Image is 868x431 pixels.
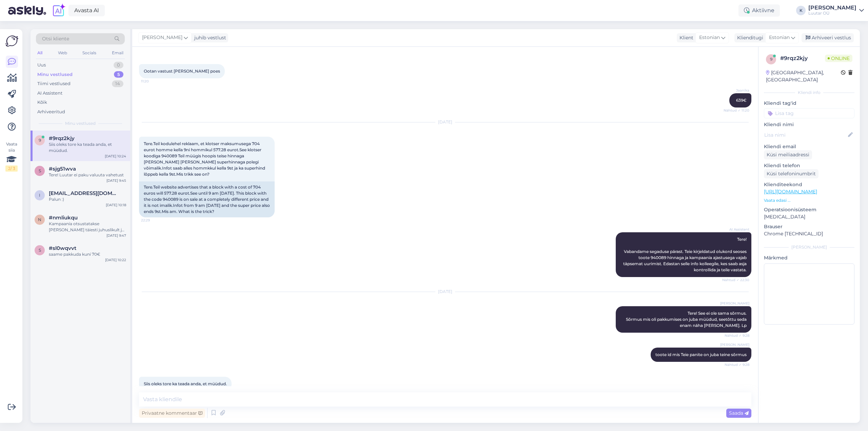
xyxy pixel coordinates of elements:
[106,178,126,183] div: [DATE] 9:45
[114,62,123,68] div: 0
[36,48,44,57] div: All
[764,131,847,139] input: Lisa nimi
[825,55,852,62] span: Online
[764,254,854,261] p: Märkmed
[764,230,854,237] p: Chrome [TECHNICAL_ID]
[142,34,182,41] span: [PERSON_NAME]
[105,257,126,262] div: [DATE] 10:22
[808,5,856,11] div: [PERSON_NAME]
[39,248,41,253] span: s
[68,5,105,16] a: Avasta AI
[106,233,126,238] div: [DATE] 9:47
[65,120,96,126] span: Minu vestlused
[796,6,806,15] div: K
[49,221,126,233] div: Kampaania otsustatakse [PERSON_NAME] täiesti juhuslikult ja kuupäeva ei planeerita. See otsus, et...
[49,196,126,202] div: Palun :)
[49,135,75,141] span: #9rqz2kjy
[105,154,126,159] div: [DATE] 10:24
[139,409,205,418] div: Privaatne kommentaar
[736,98,747,103] span: 639€
[764,181,854,188] p: Klienditeekond
[808,11,856,16] div: Luutar OÜ
[764,108,854,118] input: Lisa tag
[769,34,790,41] span: Estonian
[724,108,749,113] span: Nähtud ✓ 11:20
[49,190,119,196] span: Iriina570@gmail.com
[764,197,854,203] p: Vaata edasi ...
[49,172,126,178] div: Tere! Luutar ei paku valuuta vahetust
[724,227,749,232] span: AI Assistent
[720,342,749,347] span: [PERSON_NAME]
[49,215,78,221] span: #nmliukqu
[141,218,166,223] span: 22:29
[39,168,41,173] span: s
[724,88,749,93] span: Jaanika
[57,48,68,57] div: Web
[724,362,749,367] span: Nähtud ✓ 9:28
[111,48,125,57] div: Email
[37,71,73,78] div: Minu vestlused
[192,34,226,41] div: juhib vestlust
[139,181,275,217] div: Tere.Teil website advertises that a block with a cost of 704 euros will 577.28 eurot.See until 9 ...
[764,206,854,213] p: Operatsioonisüsteem
[764,169,818,178] div: Küsi telefoninumbrit
[139,119,751,125] div: [DATE]
[722,277,749,282] span: Nähtud ✓ 22:30
[49,245,76,251] span: #sl0wqvvt
[42,35,69,42] span: Otsi kliente
[738,4,780,17] div: Aktiivne
[39,193,40,198] span: I
[37,62,46,68] div: Uus
[37,80,71,87] div: Tiimi vestlused
[764,189,817,195] a: [URL][DOMAIN_NAME]
[780,54,825,62] div: # 9rqz2kjy
[144,141,266,177] span: Tere.Teil kodulehel reklaam, et klotser maksumusega 704 eurot homme kella 9ni hommikul 577.28 eur...
[729,410,749,416] span: Saada
[81,48,98,57] div: Socials
[139,289,751,295] div: [DATE]
[764,162,854,169] p: Kliendi telefon
[724,333,749,338] span: Nähtud ✓ 9:28
[802,33,854,42] div: Arhiveeri vestlus
[49,141,126,154] div: Siis oleks tore ka teada anda, et müüdud.
[770,57,772,62] span: 9
[734,34,763,41] div: Klienditugi
[114,71,123,78] div: 5
[655,352,747,357] span: toote id mis Teie panite on juba teine sõrmus
[39,138,41,143] span: 9
[764,150,812,159] div: Küsi meiliaadressi
[5,35,18,47] img: Askly Logo
[52,3,66,18] img: explore-ai
[37,99,47,106] div: Kõik
[5,165,18,172] div: 2 / 3
[49,166,76,172] span: #sjg51wva
[677,34,693,41] div: Klient
[5,141,18,172] div: Vaata siia
[764,143,854,150] p: Kliendi email
[106,202,126,208] div: [DATE] 10:18
[764,223,854,230] p: Brauser
[626,311,748,328] span: Tere! See ei ole sama sõrmus. Sõrmus mis oli pakkumises on juba müüdud, seetõttu seda enam näha [...
[141,79,166,84] span: 11:20
[49,251,126,257] div: saame pakkuda kuni 70€
[699,34,720,41] span: Estonian
[144,68,220,74] span: Ootan vastust [PERSON_NAME] poes
[764,121,854,128] p: Kliendi nimi
[766,69,841,83] div: [GEOGRAPHIC_DATA], [GEOGRAPHIC_DATA]
[808,5,864,16] a: [PERSON_NAME]Luutar OÜ
[144,381,227,386] span: Siis oleks tore ka teada anda, et müüdud.
[38,217,41,222] span: n
[37,90,62,97] div: AI Assistent
[720,301,749,306] span: [PERSON_NAME]
[37,109,65,115] div: Arhiveeritud
[764,244,854,250] div: [PERSON_NAME]
[764,100,854,107] p: Kliendi tag'id
[112,80,123,87] div: 14
[764,90,854,96] div: Kliendi info
[764,213,854,220] p: [MEDICAL_DATA]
